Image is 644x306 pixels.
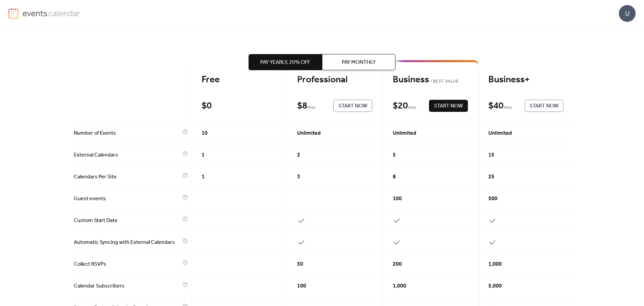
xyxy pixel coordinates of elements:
button: Pay Yearly, 20% off [249,54,322,70]
span: Custom Start Date [74,217,181,225]
span: 10 [202,129,208,137]
span: Pay Monthly [342,58,376,67]
div: $ 8 [297,100,307,112]
span: 100 [297,282,306,290]
span: / mo [307,104,316,112]
div: Business+ [488,74,563,86]
span: Automatic Syncing with External Calendars [74,238,181,247]
span: 5 [393,151,396,159]
div: $ 0 [202,100,212,112]
div: Free [202,74,277,86]
span: 1,000 [488,260,502,268]
span: 1 [202,173,205,181]
span: Unlimited [297,129,321,137]
img: logo [8,8,18,19]
button: Start Now [333,100,372,112]
span: External Calendars [74,151,181,159]
span: 1,000 [393,282,406,290]
div: U [619,5,636,22]
span: 25 [488,173,494,181]
span: / mo [408,104,416,112]
span: 200 [393,260,402,268]
span: 2 [297,151,300,159]
span: / mo [503,104,512,112]
button: Pay Monthly [322,54,395,70]
button: Start Now [429,100,468,112]
span: 8 [393,173,396,181]
span: Calendar Subscribers [74,282,181,290]
span: Pay Yearly, 20% off [260,58,310,67]
span: 15 [488,151,494,159]
button: Start Now [525,100,563,112]
span: 3 [297,173,300,181]
span: Start Now [530,102,558,110]
span: BEST VALUE [429,78,459,86]
span: 5,000 [488,282,502,290]
span: Start Now [434,102,463,110]
div: Business [393,74,468,86]
span: Number of Events [74,129,181,137]
span: 100 [393,195,402,203]
span: Unlimited [393,129,416,137]
span: 500 [488,195,497,203]
span: Unlimited [488,129,512,137]
span: 50 [297,260,303,268]
span: Collect RSVPs [74,260,181,268]
span: Start Now [338,102,367,110]
span: Guest events [74,195,181,203]
div: $ 20 [393,100,408,112]
span: 1 [202,151,205,159]
span: Calendars Per Site [74,173,181,181]
div: $ 40 [488,100,503,112]
img: logo-type [22,8,80,18]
